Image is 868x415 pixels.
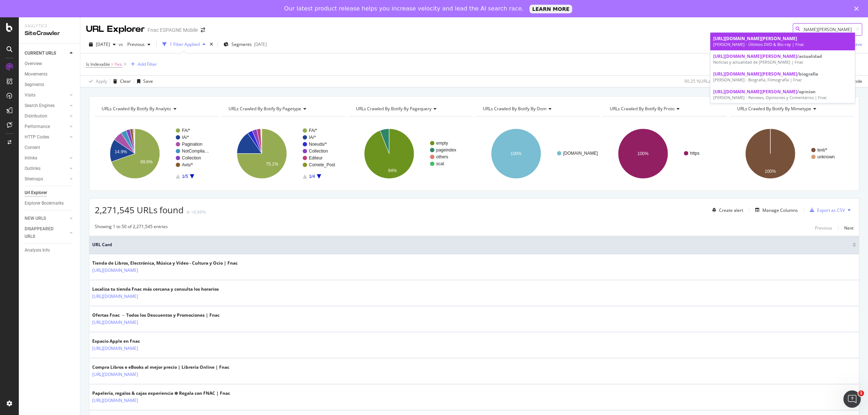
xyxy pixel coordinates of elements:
[710,68,855,86] a: [URL][DOMAIN_NAME][PERSON_NAME]/biografia[PERSON_NAME] - Biografía, Filmografía | Fnac
[388,168,397,173] text: 94%
[110,76,131,87] button: Clear
[436,161,444,166] text: scat
[309,174,315,179] text: 1/4
[96,41,110,47] span: 2025 Aug. 1st
[349,122,471,185] div: A chart.
[25,165,68,172] a: Outlinks
[92,260,238,266] div: Tienda de Libros, Electrónica, Música y Vídeo - Cultura y Ocio | Fnac
[25,133,49,141] div: HTTP Codes
[713,95,852,100] div: [PERSON_NAME] - Reviews, Opiniones y Comentarios | Fnac
[254,41,267,47] div: [DATE]
[86,39,119,50] button: [DATE]
[762,207,798,213] div: Manage Columns
[713,71,852,77] div: /biografia
[610,106,675,112] span: URLs Crawled By Botify By proto
[309,149,328,154] text: Collection
[95,223,168,232] div: Showing 1 to 50 of 2,271,545 entries
[710,50,855,68] a: [URL][DOMAIN_NAME][PERSON_NAME]/actualidadNoticias y actualidad de [PERSON_NAME] | Fnac
[709,204,743,216] button: Create alert
[95,204,184,216] span: 2,271,545 URLs found
[713,77,852,83] div: [PERSON_NAME] - Biografía, Filmografía | Fnac
[713,71,797,77] span: [URL][DOMAIN_NAME][PERSON_NAME]
[730,122,852,185] svg: A chart.
[124,41,145,47] span: Previous
[284,5,524,12] div: Our latest product release helps you increase velocity and lead the AI search race.
[92,364,229,371] div: Compra Libros e eBooks al mejor precio | Librería Online | Fnac
[92,293,138,300] a: [URL][DOMAIN_NAME]
[638,151,649,156] text: 100%
[713,59,852,65] div: Noticias y actualidad de [PERSON_NAME] | Fnac
[92,286,219,292] div: Localiza tu tienda Fnac más cercana y consulta los horarios
[510,151,522,156] text: 100%
[227,103,339,115] h4: URLs Crawled By Botify By pagetype
[92,345,138,352] a: [URL][DOMAIN_NAME]
[858,390,864,396] span: 1
[436,147,456,153] text: pageindex
[309,142,327,147] text: Noeuds/*
[25,154,68,162] a: Inlinks
[854,7,861,11] div: Close
[719,207,743,213] div: Create alert
[115,59,122,69] span: Yes
[710,33,855,50] a: [URL][DOMAIN_NAME][PERSON_NAME][PERSON_NAME] - Últimos DVD & Blu-ray | Fnac
[128,60,157,69] button: Add Filter
[182,155,201,161] text: Collection
[134,76,153,87] button: Save
[201,27,205,33] div: arrow-right-arrow-left
[25,23,74,29] div: Analytics
[95,122,217,185] svg: A chart.
[25,144,75,151] a: Content
[25,29,74,38] div: SiteCrawler
[713,89,852,95] div: /opinion
[25,91,68,99] a: Visits
[354,103,466,115] h4: URLs Crawled By Botify By pagequery
[120,78,131,84] div: Clear
[208,41,214,48] div: times
[231,41,252,47] span: Segments
[25,175,43,183] div: Sitemaps
[25,189,47,197] div: Url Explorer
[736,103,847,115] h4: URLs Crawled By Botify By mimetype
[25,165,41,172] div: Outlinks
[25,189,75,197] a: Url Explorer
[115,149,127,154] text: 14.9%
[765,169,776,174] text: 100%
[25,60,42,68] div: Overview
[603,122,725,185] svg: A chart.
[713,89,797,95] span: [URL][DOMAIN_NAME][PERSON_NAME]
[713,53,797,59] span: [URL][DOMAIN_NAME][PERSON_NAME]
[356,106,431,112] span: URLs Crawled By Botify By pagequery
[25,247,75,254] a: Analysis Info
[124,39,153,50] button: Previous
[817,154,835,159] text: unknown
[436,141,448,146] text: empty
[100,103,212,115] h4: URLs Crawled By Botify By analytic
[86,76,107,87] button: Apply
[92,371,138,378] a: [URL][DOMAIN_NAME]
[25,60,75,68] a: Overview
[25,81,44,89] div: Segments
[25,247,50,254] div: Analysis Info
[815,223,832,232] button: Previous
[138,61,157,67] div: Add Filter
[92,319,138,326] a: [URL][DOMAIN_NAME]
[563,151,598,156] text: [DOMAIN_NAME]
[222,122,344,185] svg: A chart.
[713,35,797,42] span: [URL][DOMAIN_NAME][PERSON_NAME]
[25,123,68,131] a: Performance
[86,23,145,35] div: URL Explorer
[140,159,153,164] text: 69.6%
[684,78,735,84] div: 90.25 % URLs ( 2M on 3M )
[25,102,55,110] div: Search Engines
[191,209,206,215] div: +0.69%
[187,211,190,213] img: Equal
[25,200,75,207] a: Explorer Bookmarks
[843,390,861,408] iframe: Intercom live chat
[221,39,270,50] button: Segments[DATE]
[92,397,138,404] a: [URL][DOMAIN_NAME]
[92,312,220,318] div: Ofertas Fnac → Todos los Descuentos y Promociones | Fnac
[143,78,153,84] div: Save
[25,81,75,89] a: Segments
